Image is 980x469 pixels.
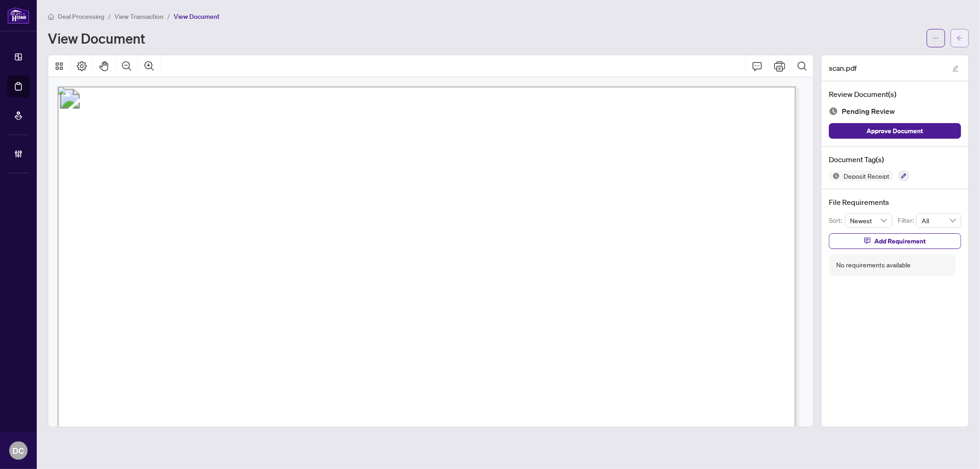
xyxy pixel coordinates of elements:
[7,7,29,24] img: logo
[842,105,895,118] span: Pending Review
[58,12,104,21] span: Deal Processing
[174,12,220,21] span: View Document
[957,35,963,41] span: arrow-left
[840,173,893,179] span: Deposit Receipt
[829,123,961,139] button: Approve Document
[829,107,838,116] img: Document Status
[167,11,170,22] li: /
[829,154,961,165] h4: Document Tag(s)
[829,215,845,226] p: Sort:
[829,170,840,181] img: Status Icon
[850,214,887,227] span: Newest
[898,215,916,226] p: Filter:
[114,12,164,21] span: View Transaction
[829,62,857,73] span: scan.pdf
[829,233,961,249] button: Add Requirement
[874,234,926,249] span: Add Requirement
[108,11,111,22] li: /
[952,65,959,72] span: edit
[867,124,923,138] span: Approve Document
[836,260,911,270] div: No requirements available
[829,197,961,208] h4: File Requirements
[13,444,24,457] span: DC
[829,89,961,100] h4: Review Document(s)
[933,35,939,41] span: ellipsis
[48,13,54,20] span: home
[48,31,145,45] h1: View Document
[922,214,956,227] span: All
